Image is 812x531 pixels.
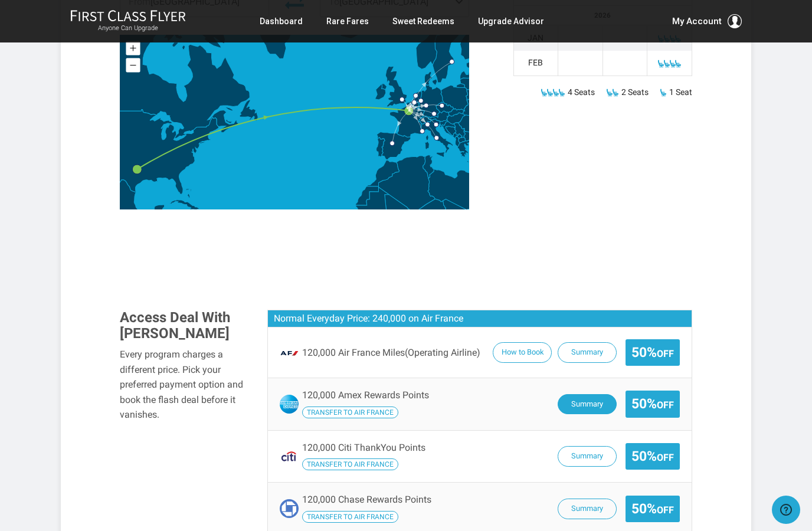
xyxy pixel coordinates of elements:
[302,348,480,358] span: 120,000 Air France Miles
[414,93,424,98] g: Amsterdam
[434,136,444,140] g: Rome
[454,123,465,137] path: Serbia
[356,186,379,206] path: Western Sahara
[420,129,430,133] g: Nice
[424,71,437,85] path: Denmark
[302,511,398,523] span: Transfer your Chase Rewards Points to Air France
[460,78,476,90] path: Lithuania
[366,160,400,186] path: Morocco
[419,84,444,118] path: Germany
[478,11,544,32] a: Upgrade Advisor
[432,112,442,116] g: Munich
[558,342,617,363] button: Summary
[440,120,447,125] path: Slovenia
[657,348,674,359] small: Off
[268,310,692,327] h3: Normal Everyday Price: 240,000 on Air France
[657,452,674,463] small: Off
[302,389,429,401] span: 120,000 Amex Rewards Points
[120,347,250,422] div: Every program charges a different price. Pick your preferred payment option and book the flash de...
[378,156,435,212] path: Algeria
[463,97,512,130] path: Ukraine
[70,9,186,22] img: First Class Flyer
[672,14,742,28] button: My Account
[260,11,303,32] a: Dashboard
[631,345,674,360] span: 50%
[423,155,434,178] path: Tunisia
[302,407,398,418] span: Transfer your Amex Rewards Points to Air France
[302,458,398,470] span: Transfer your Citi ThankYou Points to Air France
[460,70,480,81] path: Latvia
[428,111,449,122] path: Austria
[493,342,552,363] button: How to Book
[198,209,206,215] path: Haiti
[70,9,186,33] a: First Class FlyerAnyone Can Upgrade
[382,66,407,107] path: United Kingdom
[375,84,385,100] path: Ireland
[457,139,475,163] path: Greece
[459,137,466,143] path: Macedonia
[440,103,450,108] g: Prague
[558,499,617,519] button: Summary
[428,169,472,210] path: Libya
[302,494,431,505] span: 120,000 Chase Rewards Points
[418,99,428,103] g: Dusseldorf
[120,310,250,341] h3: Access Deal With [PERSON_NAME]
[446,126,456,136] path: Bosnia and Herzegovina
[558,446,617,467] button: Summary
[425,122,435,127] g: Milan
[631,396,674,411] span: 50%
[302,442,425,453] span: 120,000 Citi ThankYou Points
[434,122,444,127] g: Venice
[558,394,617,415] button: Summary
[436,102,454,113] path: Czech Republic
[772,496,800,525] iframe: Opens a widget where you can find more information
[81,171,165,225] path: Mexico
[621,85,649,99] span: 2 Seats
[405,347,480,358] span: (Operating Airline)
[326,11,369,32] a: Rare Fares
[389,102,428,141] path: France
[657,399,674,411] small: Off
[631,449,674,464] span: 50%
[669,85,692,99] span: 1 Seat
[453,133,458,139] path: Montenegro
[392,11,454,32] a: Sweet Redeems
[441,85,468,111] path: Poland
[448,109,464,116] path: Slovakia
[513,51,558,76] td: Feb
[457,134,462,139] path: Kosovo
[400,97,410,102] g: London
[657,504,674,516] small: Off
[70,24,186,32] small: Anyone Can Upgrade
[455,136,460,147] path: Albania
[376,132,411,160] path: Spain
[132,165,149,174] g: Dallas
[568,85,595,99] span: 4 Seats
[447,113,464,124] path: Hungary
[672,14,722,28] span: My Account
[390,141,400,146] g: Madrid
[356,187,389,224] path: Mauritania
[376,137,385,157] path: Portugal
[631,501,674,516] span: 50%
